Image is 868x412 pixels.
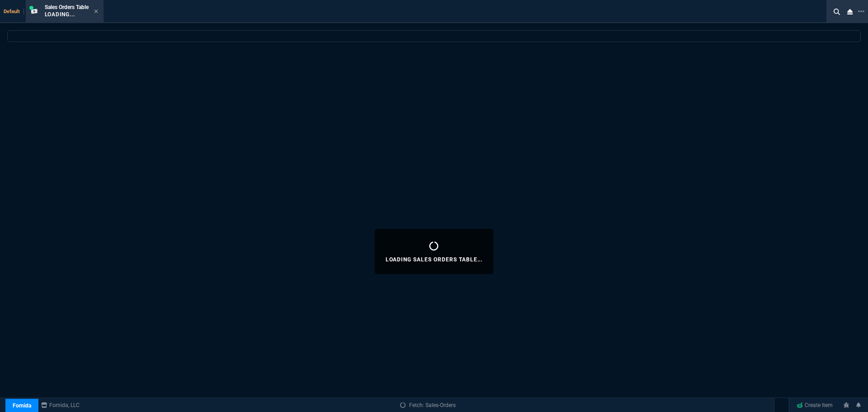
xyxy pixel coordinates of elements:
nx-icon: Open New Tab [858,7,864,16]
span: Default [4,9,24,14]
nx-icon: Search [830,6,844,17]
a: Fetch: Sales-Orders [400,401,456,409]
p: Loading Sales Orders Table... [386,256,483,263]
a: Create Item [793,398,836,412]
nx-icon: Close Workbench [844,6,856,17]
a: msbcCompanyName [38,401,82,409]
span: Sales Orders Table [45,4,89,10]
p: Loading... [45,11,89,18]
nx-icon: Close Tab [94,8,98,15]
